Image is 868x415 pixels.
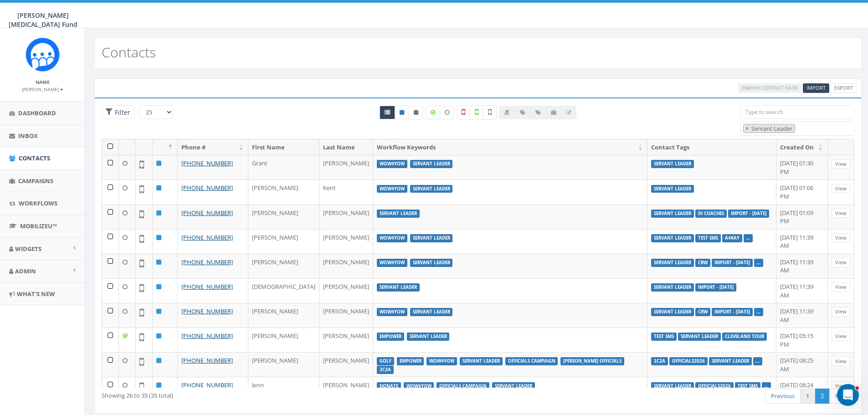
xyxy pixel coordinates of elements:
[319,328,373,352] td: [PERSON_NAME]
[832,159,850,169] a: View
[19,199,57,207] span: Workflows
[756,260,760,266] a: ...
[181,307,233,315] a: [PHONE_NUMBER]
[26,37,60,72] img: Rally_Corp_Logo_1.png
[380,106,395,119] a: All contacts
[560,357,624,365] label: [PERSON_NAME] Officials
[410,160,453,168] label: Servant Leader
[377,259,407,267] label: Wow4Yow
[460,357,503,365] label: Servant Leader
[113,108,130,117] span: Filter
[797,125,802,133] textarea: Search
[832,307,850,317] a: View
[651,308,694,316] label: Servant Leader
[743,124,795,133] li: Servant Leader
[181,381,233,389] a: [PHONE_NUMBER]
[722,234,742,242] label: A4Kay
[319,254,373,278] td: [PERSON_NAME]
[651,210,694,218] label: Servant Leader
[651,357,668,365] label: 3C2A
[426,106,440,119] label: Data Enriched
[712,259,753,267] label: Import - [DATE]
[181,332,233,340] a: [PHONE_NUMBER]
[457,105,470,120] label: Not a Mobile
[181,159,233,167] a: [PHONE_NUMBER]
[248,155,319,179] td: Grant
[776,179,828,204] td: [DATE] 01:06 PM
[22,86,63,92] small: [PERSON_NAME]
[395,106,409,119] a: Active
[750,124,795,133] span: Servant Leader
[765,389,801,404] a: Previous
[410,234,453,242] label: Servant Leader
[410,185,453,193] label: Servant Leader
[15,267,36,275] span: Admin
[756,309,760,315] a: ...
[178,139,248,155] th: Phone #: activate to sort column ascending
[400,110,404,115] i: This phone number is subscribed and will receive texts.
[695,382,734,390] label: Officials2026
[319,139,373,155] th: Last Name
[377,185,407,193] label: Wow4Yow
[832,258,850,267] a: View
[410,259,453,267] label: Servant Leader
[709,357,752,365] label: Servant Leader
[651,283,694,292] label: Servant Leader
[832,184,850,194] a: View
[248,179,319,204] td: [PERSON_NAME]
[373,139,647,155] th: Workflow Keywords: activate to sort column ascending
[377,357,394,365] label: Golf
[414,110,418,115] i: This phone number is unsubscribed and has opted-out of all texts.
[806,84,826,91] span: CSV files only
[776,155,828,179] td: [DATE] 01:30 PM
[319,278,373,303] td: [PERSON_NAME]
[755,358,760,364] a: ...
[319,352,373,377] td: [PERSON_NAME]
[248,254,319,278] td: [PERSON_NAME]
[377,160,407,168] label: Wow4Yow
[248,139,319,155] th: First Name
[722,333,767,341] label: Cleveland Tour
[776,205,828,229] td: [DATE] 01:09 PM
[319,205,373,229] td: [PERSON_NAME]
[695,283,736,292] label: Import - [DATE]
[377,234,407,242] label: Wow4Yow
[377,308,407,316] label: Wow4Yow
[319,303,373,328] td: [PERSON_NAME]
[815,389,830,404] a: 2
[437,382,489,390] label: Officials Campaign
[651,333,677,341] label: Test SMS
[832,357,850,366] a: View
[15,245,41,253] span: Widgets
[248,377,319,401] td: Jenn
[319,377,373,401] td: [PERSON_NAME]
[776,229,828,254] td: [DATE] 11:39 AM
[102,45,156,60] h2: Contacts
[248,303,319,328] td: [PERSON_NAME]
[831,83,857,93] a: Export
[695,210,727,218] label: DI Coaches
[404,382,434,390] label: Wow4Yow
[319,155,373,179] td: [PERSON_NAME]
[36,79,50,85] small: Name
[832,209,850,218] a: View
[426,357,457,365] label: Wow4Yow
[248,328,319,352] td: [PERSON_NAME]
[407,333,450,341] label: Servant Leader
[377,283,420,292] label: Servant Leader
[181,282,233,291] a: [PHONE_NUMBER]
[832,381,850,391] a: View
[9,11,77,29] span: [PERSON_NAME] [MEDICAL_DATA] Fund
[651,185,694,193] label: Servant Leader
[18,109,56,117] span: Dashboard
[377,210,420,218] label: Servant Leader
[181,258,233,266] a: [PHONE_NUMBER]
[181,209,233,217] a: [PHONE_NUMBER]
[776,352,828,377] td: [DATE] 08:25 AM
[248,352,319,377] td: [PERSON_NAME]
[678,333,721,341] label: Servant Leader
[829,389,854,404] a: Next
[776,328,828,352] td: [DATE] 05:15 PM
[837,384,859,406] iframe: Intercom live chat
[695,259,710,267] label: CRW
